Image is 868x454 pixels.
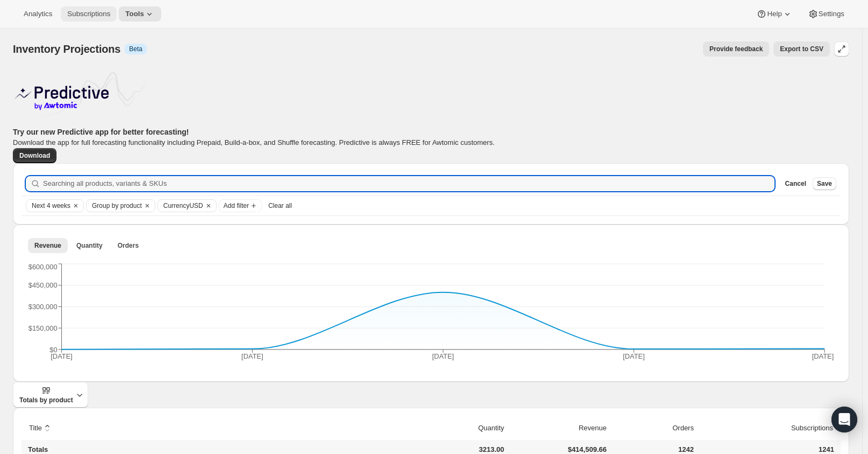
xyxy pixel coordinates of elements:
[13,128,189,136] span: Try our new Predictive app for better forecasting!
[812,352,834,360] tspan: [DATE]
[623,352,645,360] tspan: [DATE]
[28,238,68,253] button: Revenue
[27,418,54,438] button: sort descending byTitle
[432,352,454,360] tspan: [DATE]
[750,6,799,22] button: Help
[142,200,153,212] button: Clear
[87,200,142,212] button: Group by product
[28,281,58,289] tspan: $450,000
[566,418,608,438] button: Revenue
[32,201,70,210] span: Next 4 weeks
[13,43,120,55] span: Inventory Projections
[767,10,781,18] span: Help
[241,352,263,360] tspan: [DATE]
[61,6,117,22] button: Subscriptions
[703,41,769,57] button: Provide feedback
[118,241,139,250] span: Orders
[34,241,61,250] span: Revenue
[28,303,58,311] tspan: $300,000
[70,200,81,212] button: Clear
[125,10,144,18] span: Tools
[773,41,830,57] button: Export to CSV
[19,151,50,160] span: Download
[28,324,58,332] tspan: $150,000
[264,199,296,212] button: Clear all
[801,6,851,22] button: Settings
[129,45,142,53] span: Beta
[43,176,774,191] input: Searching all products, variants & SKUs
[51,352,73,360] tspan: [DATE]
[780,45,823,53] span: Export to CSV
[13,137,849,148] div: Download the app for full forecasting functionality including Prepaid, Build-a-box, and Shuffle f...
[92,201,142,210] span: Group by product
[817,179,832,188] span: Save
[203,200,214,212] button: Clear
[660,418,695,438] button: Orders
[819,10,844,18] span: Settings
[19,385,73,404] span: Totals by product
[785,179,806,188] span: Cancel
[466,418,506,438] button: Quantity
[67,10,110,18] span: Subscriptions
[831,407,857,432] div: Open Intercom Messenger
[813,177,836,190] button: Save
[224,201,249,210] span: Add filter
[158,200,203,212] button: Currency ,USD
[13,148,56,163] button: Download
[26,200,70,212] button: Next 4 weeks
[17,6,59,22] button: Analytics
[709,45,763,53] span: Provide feedback
[163,201,203,210] span: Currency USD
[13,382,88,408] button: Totals by product
[779,418,835,438] button: Subscriptions
[268,201,292,210] span: Clear all
[49,346,57,354] tspan: $0
[28,263,58,271] tspan: $600,000
[24,10,52,18] span: Analytics
[21,257,841,373] div: Revenue
[76,241,103,250] span: Quantity
[781,177,810,190] button: Cancel
[219,199,262,212] button: Add filter
[119,6,161,22] button: Tools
